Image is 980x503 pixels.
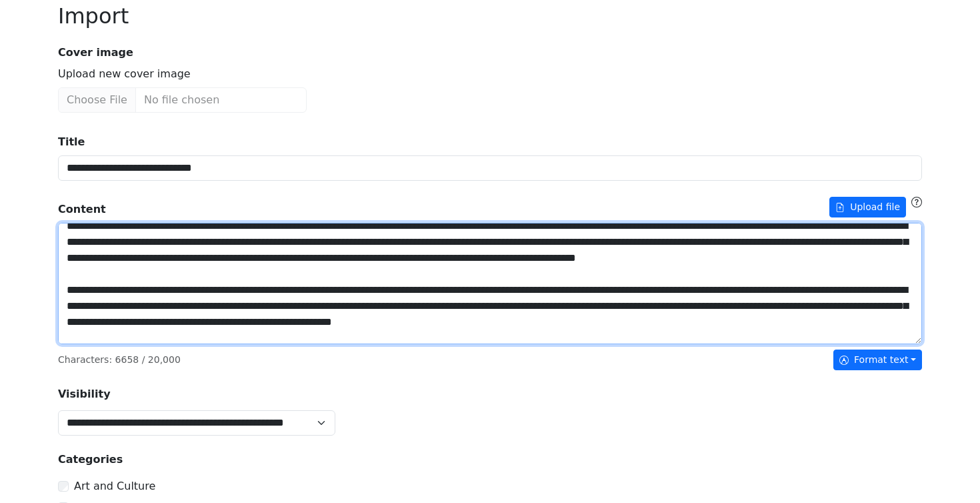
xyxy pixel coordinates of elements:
[58,135,85,148] strong: Title
[115,354,139,365] span: 6658
[58,388,111,400] strong: Visibility
[58,353,181,367] p: Characters : / 20,000
[833,350,922,370] button: Format text
[50,45,930,61] strong: Cover image
[58,66,191,82] label: Upload new cover image
[58,201,106,217] strong: Content
[58,3,922,29] h2: Import
[58,453,123,466] strong: Categories
[829,197,906,217] button: Content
